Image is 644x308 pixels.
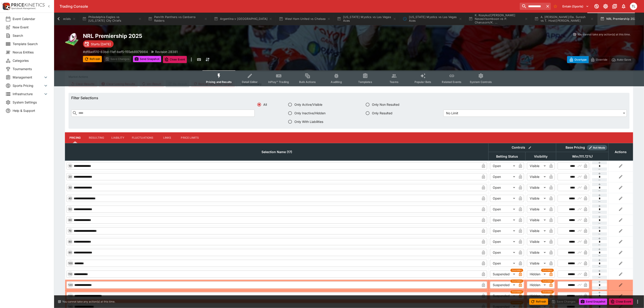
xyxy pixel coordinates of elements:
[133,56,161,62] button: Send Snapshot
[13,92,43,96] span: Infrastructure
[68,175,73,178] span: 20
[527,206,548,213] div: Visible
[11,3,45,7] img: PriceKinetics
[67,273,73,276] span: 110
[155,49,178,54] p: Revision 28381
[610,56,633,63] button: Auto-Save
[578,154,593,159] em: ( 111.72 %)
[68,197,73,200] span: 40
[13,25,48,30] span: New Event
[529,154,552,159] span: Visibility
[512,290,522,293] span: Overridden
[13,83,43,88] span: Sports Pricing
[611,2,619,10] button: Documentation
[334,13,399,25] button: [US_STATE] Mystics vs Las Vegas Aces
[85,132,108,143] button: Resulting
[68,186,73,189] span: 30
[490,281,517,289] div: Suspended
[11,7,36,9] img: Sportsbook Management
[490,195,517,202] div: Open
[629,1,639,11] button: Trent Lewis
[512,280,522,283] span: Overridden
[560,3,592,10] button: Select Tenant
[299,80,316,84] span: Bulk Actions
[65,32,79,47] img: rugby_league.png
[527,184,548,191] div: Visible
[128,132,157,143] button: Fluctuations
[13,41,48,46] span: Template Search
[490,238,517,245] div: Open
[1,2,10,11] img: PriceKinetics Logo
[490,206,517,213] div: Open
[543,269,552,272] span: Overridden
[202,70,495,86] div: Event type filters
[609,143,633,161] th: Actions
[527,195,548,202] div: Visible
[490,162,517,170] div: Open
[268,80,289,84] span: InPlay™ Trading
[490,292,517,299] div: Suspended
[552,3,559,10] button: No Bookmarks
[567,154,598,159] span: Win(111.72%)
[157,132,177,143] button: Links
[602,2,610,10] button: Toggle light/dark mode
[13,108,48,113] span: Help & Support
[579,299,607,305] button: Send Snapshot
[567,56,633,63] div: Start From
[490,216,517,224] div: Open
[596,57,607,62] p: Override
[527,145,533,151] button: Bulk edit
[532,13,597,25] button: A. [PERSON_NAME]/Da. Suresh vs T. Host/[PERSON_NAME]
[490,227,517,234] div: Open
[543,280,552,283] span: Overridden
[68,218,73,222] span: 60
[206,80,232,84] span: Pricing and Results
[13,67,48,71] span: Tournaments
[630,3,637,10] div: Trent Lewis
[242,80,258,84] span: Detail Editor
[80,13,144,25] button: Philadelphia Eagles vs [US_STATE] City Chiefs
[13,50,48,55] span: Nexus Entities
[177,132,203,143] button: Price Limits
[490,260,517,267] div: Open
[83,56,102,62] button: Refresh
[189,56,194,63] button: more
[589,56,610,63] button: Override
[443,110,627,117] div: No Limit
[264,102,267,107] span: All
[578,32,630,37] p: You cannot take any action(s) at this time.
[163,56,187,63] button: Close Event
[587,145,607,150] div: Show/hide Price Roll mode configuration.
[490,184,517,191] div: Open
[358,80,372,84] span: Templates
[490,271,517,278] div: Suspended
[13,16,48,21] span: Event Calendar
[400,13,465,25] button: Washington Mystics vs Las Vegas Aces
[620,2,628,10] button: Notifications
[617,57,631,62] p: Auto-Save
[67,294,73,297] span: 130
[294,119,323,124] span: Only With Liabilities
[470,80,492,84] span: System Controls
[415,80,431,84] span: Popular Bets
[520,3,545,10] input: search
[276,13,333,25] button: West Ham United vs Chelsea
[527,249,548,256] div: Visible
[67,283,73,287] span: 120
[108,132,128,143] button: Liability
[575,57,587,62] p: Overtype
[527,216,548,224] div: Visible
[529,299,548,305] button: Refresh
[527,173,548,180] div: Visible
[372,111,392,115] span: Only Resulted
[257,149,297,155] span: Selection Name (17)
[527,271,548,278] div: Hidden
[609,299,633,305] button: Close Event
[211,13,275,25] button: Argentina v [GEOGRAPHIC_DATA]
[65,132,85,143] button: Pricing
[527,227,548,234] div: Visible
[68,229,73,232] span: 70
[490,173,517,180] div: Open
[68,240,73,243] span: 80
[13,58,48,63] span: Categories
